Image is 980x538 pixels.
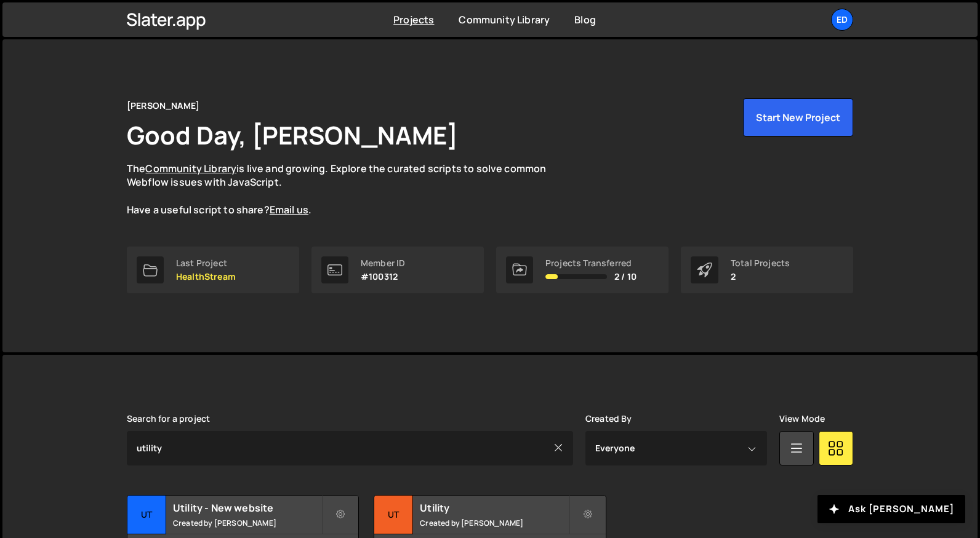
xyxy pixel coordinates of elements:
div: Ut [374,496,413,534]
small: Created by [PERSON_NAME] [420,518,568,528]
a: Community Library [145,162,236,175]
input: Type your project... [127,431,573,465]
a: Projects [393,13,434,26]
div: Ut [127,496,166,534]
div: Member ID [361,258,405,268]
button: Ask [PERSON_NAME] [817,495,965,523]
h1: Good Day, [PERSON_NAME] [127,118,458,152]
div: Last Project [176,258,236,268]
p: HealthStream [176,272,236,282]
a: Email us [270,203,308,216]
span: 2 / 10 [614,272,637,282]
div: Total Projects [731,258,790,268]
a: Community Library [459,13,550,26]
label: Search for a project [127,414,210,424]
h2: Utility - New website [173,501,321,515]
h2: Utility [420,501,568,515]
p: #100312 [361,272,405,282]
a: Ed [831,9,853,31]
a: Last Project HealthStream [127,247,299,293]
div: Projects Transferred [545,258,637,268]
p: 2 [731,272,790,282]
a: Blog [574,13,596,26]
div: [PERSON_NAME] [127,98,199,113]
button: Start New Project [743,98,853,136]
p: The is live and growing. Explore the curated scripts to solve common Webflow issues with JavaScri... [127,162,570,217]
label: View Mode [779,414,825,424]
small: Created by [PERSON_NAME] [173,518,321,528]
label: Created By [585,414,632,424]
